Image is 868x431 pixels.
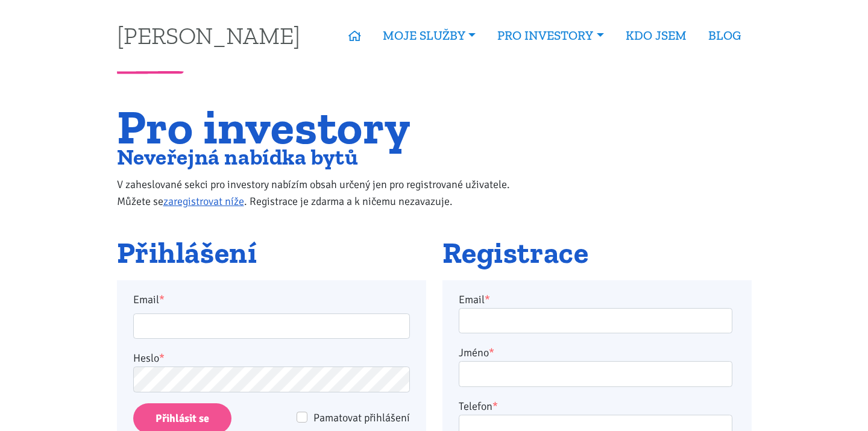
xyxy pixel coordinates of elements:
h2: Přihlášení [117,237,426,269]
label: Telefon [459,398,498,415]
a: MOJE SLUŽBY [372,22,486,49]
h1: Pro investory [117,107,535,147]
label: Heslo [133,350,165,367]
p: V zaheslované sekci pro investory nabízím obsah určený jen pro registrované uživatele. Můžete se ... [117,176,535,210]
a: BLOG [697,22,752,49]
abbr: required [489,346,494,359]
span: Pamatovat přihlášení [313,411,410,424]
h2: Neveřejná nabídka bytů [117,147,535,167]
label: Email [125,291,418,308]
abbr: required [485,293,490,306]
a: [PERSON_NAME] [117,24,300,47]
a: KDO JSEM [615,22,697,49]
a: PRO INVESTORY [486,22,614,49]
label: Email [459,291,490,308]
a: zaregistrovat níže [163,195,244,208]
h2: Registrace [442,237,752,269]
abbr: required [492,400,498,413]
label: Jméno [459,344,494,361]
